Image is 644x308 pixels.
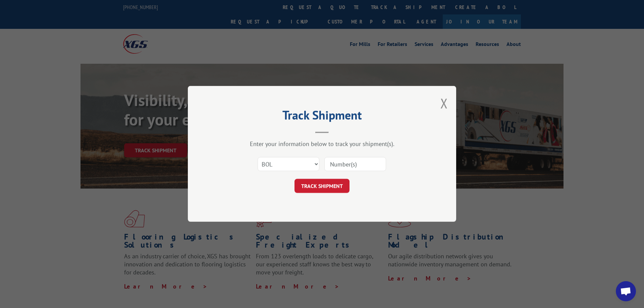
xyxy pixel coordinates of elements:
div: Enter your information below to track your shipment(s). [221,140,423,148]
button: TRACK SHIPMENT [294,179,350,193]
h2: Track Shipment [221,110,423,123]
div: Open chat [616,281,636,301]
button: Close modal [440,94,448,112]
input: Number(s) [324,157,386,171]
